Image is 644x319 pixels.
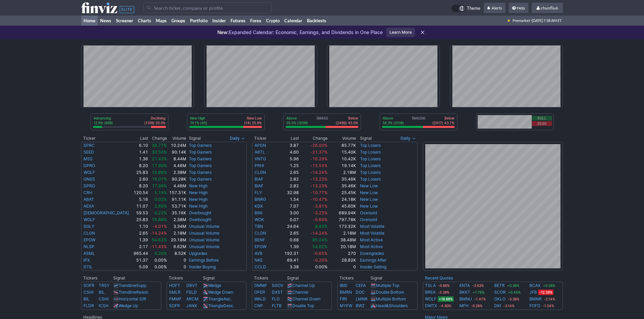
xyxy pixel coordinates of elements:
a: Wedge Down [208,290,233,295]
td: 24.18K [328,196,356,203]
td: 1.10 [132,223,148,230]
a: JFB [529,289,537,296]
a: BIAF [255,177,263,182]
a: Groups [169,16,188,26]
a: Top Losers [360,170,381,175]
a: FSLD [186,290,197,295]
a: TriangleDesc. [208,303,234,308]
td: 10.24M [167,142,186,149]
td: 15.40K [328,149,356,156]
a: New Low [360,204,378,209]
a: BIAF [255,183,263,188]
a: TRSY [99,283,110,288]
a: BMNU [459,296,472,302]
p: Advancing [94,116,113,121]
td: 5.96 [275,156,300,162]
a: DOC [356,290,365,295]
a: Top Losers [360,163,381,168]
td: 59.53 [132,210,148,216]
a: Oversold [360,210,377,215]
button: Bull [532,116,552,121]
div: SMA50 [286,116,359,126]
span: -13.23% [310,177,328,182]
p: 12.6% (699) [94,121,113,125]
a: Channel Up [292,283,315,288]
a: GMMF [254,283,267,288]
a: WALD [254,296,266,301]
a: JANX [186,303,197,308]
a: Screener [114,16,136,26]
a: New High [189,197,208,202]
td: 2.17 [132,243,148,250]
a: EPOW [84,237,95,242]
a: BMNR [529,296,542,302]
span: 16.07% [152,177,167,182]
span: [DATE] 7:38 AM ET [532,16,562,26]
a: NLSP [84,244,94,249]
a: Wedge [208,283,221,288]
td: 7.07 [275,203,300,210]
p: Below [336,116,358,121]
span: 85.24% [312,237,328,242]
span: 17.99% [152,183,167,188]
b: Recent Quotes [425,275,453,281]
th: Last [132,135,148,142]
a: Learn More [386,28,415,37]
td: 0.07 [275,216,300,223]
a: Most Volatile [360,231,384,236]
a: TSLA [425,282,436,289]
a: SEED [84,150,94,155]
a: DWTX [425,302,437,309]
span: Theme [467,5,480,12]
span: -10.77% [310,190,328,195]
a: AEXA [84,204,94,209]
a: APDN [255,143,266,148]
a: DPRO [84,183,95,188]
a: SOFR [169,303,180,308]
span: 16.88% [152,170,167,175]
a: Channel Down [292,296,320,301]
span: 0.02% [154,197,167,202]
td: 797.78K [328,216,356,223]
a: DTIL [84,264,93,269]
a: OKLO [494,296,505,302]
a: TriangleAsc. [208,296,232,301]
a: LMNR [356,296,367,301]
a: Earnings Before [189,258,219,263]
span: 2.69% [154,204,167,209]
a: WOK [255,217,264,222]
a: FLTB [272,303,282,308]
p: (1109) 20.0% [144,121,165,125]
td: 2.18M [328,169,356,176]
span: Trendline [119,283,136,288]
td: 25.83 [132,216,148,223]
a: Head&Shoulders [376,303,408,308]
a: CLGN [84,231,95,236]
a: PMMF [169,296,182,301]
td: 8.20 [132,183,148,189]
td: 3.87 [275,142,300,149]
a: BREA [425,289,435,296]
a: Top Gainers [189,150,212,155]
a: SGLY [84,224,94,229]
a: Insider Selling [360,264,386,269]
a: SOFR [84,283,94,288]
a: BCAX [529,282,541,289]
a: CLGN [255,231,266,236]
th: Volume [328,135,356,142]
td: 35.46K [328,176,356,183]
a: DPRO [84,163,95,168]
span: -10.47% [310,197,328,202]
span: -26.00% [310,143,328,148]
button: Bear [532,121,552,126]
a: Horizontal S/R [119,296,146,301]
span: -4.01% [152,224,167,229]
p: Declining [144,116,165,121]
td: 1.25 [275,162,300,169]
td: 8.20 [132,162,148,169]
span: -0.69% [313,217,328,222]
a: HOFT [169,283,180,288]
a: Maps [153,16,169,26]
td: 35.46K [328,183,356,189]
a: TrendlineResist. [119,290,149,295]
